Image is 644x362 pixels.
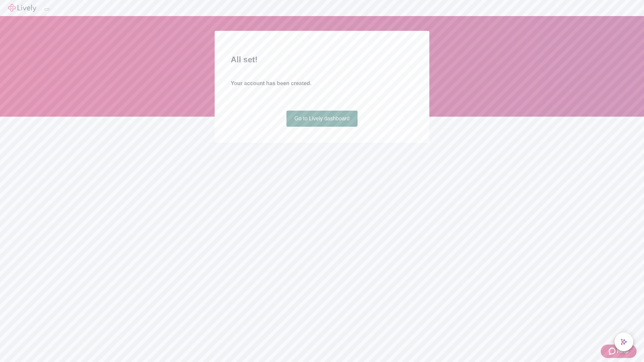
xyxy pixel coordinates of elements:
[231,79,413,87] h4: Your account has been created.
[621,339,627,345] svg: Lively AI Assistant
[614,333,633,351] button: chat
[231,54,413,66] h2: All set!
[617,347,629,355] span: Help
[44,8,50,10] button: Log out
[609,347,617,355] svg: Zendesk support icon
[601,345,637,358] button: Zendesk support iconHelp
[8,4,36,12] img: Lively
[286,111,358,127] a: Go to Lively dashboard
